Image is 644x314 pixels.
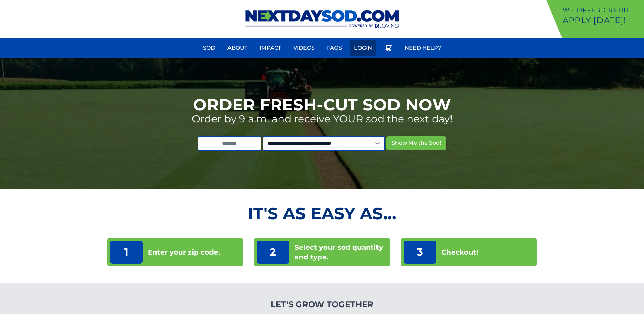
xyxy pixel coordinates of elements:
p: Order by 9 a.m. and receive YOUR sod the next day! [192,113,453,125]
a: Impact [256,40,285,56]
a: FAQs [323,40,346,56]
p: Checkout! [442,247,478,257]
p: Apply [DATE]! [563,15,641,26]
a: Videos [289,40,319,56]
h2: It's as Easy As... [107,205,537,222]
a: About [223,40,252,56]
p: 1 [110,241,143,264]
p: Enter your zip code. [148,247,220,257]
h1: Order Fresh-Cut Sod Now [193,97,451,113]
button: Show Me the Sod! [386,136,446,150]
p: Select your sod quantity and type. [295,243,387,262]
a: Login [350,40,376,56]
h4: Let's Grow Together [234,299,410,310]
p: 3 [404,241,436,264]
p: 2 [257,241,289,264]
a: Sod [199,40,219,56]
a: Need Help? [401,40,445,56]
p: We offer Credit [563,5,641,15]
